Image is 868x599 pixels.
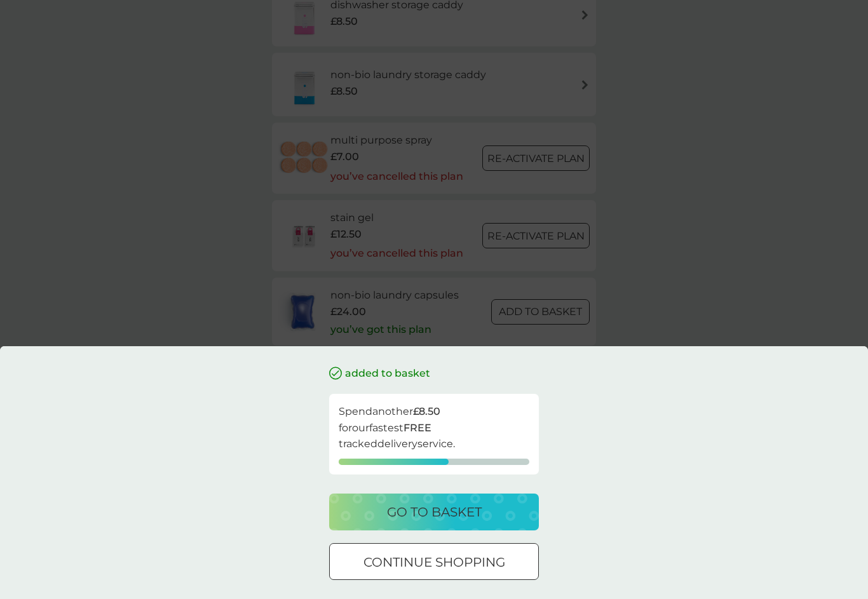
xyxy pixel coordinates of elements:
p: Spend another for our fastest tracked delivery service. [339,403,529,452]
p: added to basket [345,365,430,382]
strong: £8.50 [413,405,440,417]
p: continue shopping [363,552,505,572]
strong: FREE [403,422,431,434]
button: go to basket [329,494,539,530]
p: go to basket [387,502,482,522]
button: continue shopping [329,543,539,580]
